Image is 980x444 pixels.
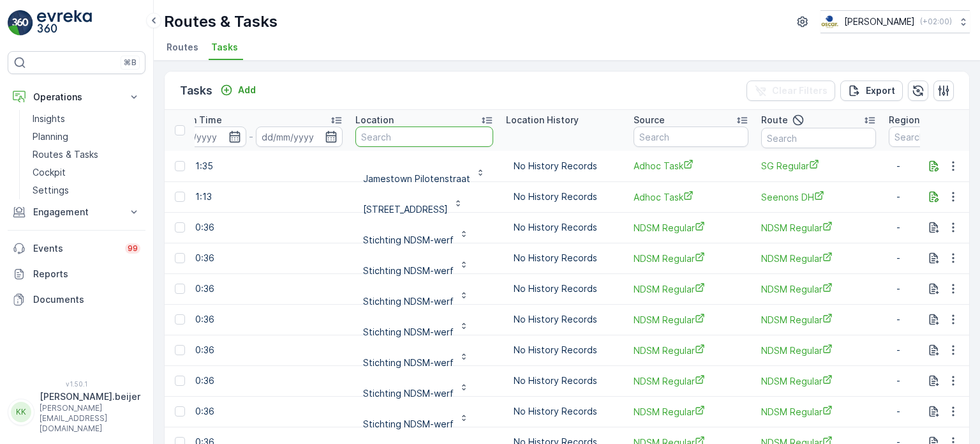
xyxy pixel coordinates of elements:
[920,17,952,27] p: ( +02:00 )
[355,126,493,147] input: Search
[238,84,256,96] p: Add
[175,222,185,233] div: Toggle Row Selected
[761,405,876,418] a: NDSM Regular
[634,252,748,265] a: NDSM Regular
[363,418,454,431] p: Stichting NDSM-werf
[820,10,970,33] button: [PERSON_NAME](+02:00)
[152,396,349,427] td: [DATE] 10:36
[634,126,748,147] input: Search
[33,148,98,161] p: Routes & Tasks
[355,248,477,268] button: Stichting NDSM-werf
[33,91,120,103] p: Operations
[355,114,394,126] p: Location
[363,356,454,369] p: Stichting NDSM-werf
[514,282,613,295] p: No History Records
[634,313,748,326] a: NDSM Regular
[40,390,140,403] p: [PERSON_NAME].beijer
[746,80,835,101] button: Clear Filters
[27,128,145,146] a: Planning
[761,190,876,204] a: Seenons DH
[152,212,349,243] td: [DATE] 10:36
[761,159,876,172] a: SG Regular
[8,380,145,388] span: v 1.50.1
[8,390,145,434] button: KK[PERSON_NAME].beijer[PERSON_NAME][EMAIL_ADDRESS][DOMAIN_NAME]
[8,84,145,110] button: Operations
[761,114,788,126] p: Route
[634,374,748,388] a: NDSM Regular
[761,128,876,148] input: Search
[355,279,477,299] button: Stichting NDSM-werf
[33,206,120,218] p: Engagement
[363,264,454,277] p: Stichting NDSM-werf
[514,344,613,356] p: No History Records
[889,114,919,126] p: Region
[211,41,238,54] span: Tasks
[355,340,477,360] button: Stichting NDSM-werf
[363,295,454,308] p: Stichting NDSM-werf
[152,365,349,396] td: [DATE] 10:36
[152,304,349,335] td: [DATE] 10:36
[355,309,477,330] button: Stichting NDSM-werf
[152,335,349,365] td: [DATE] 10:36
[128,243,138,254] p: 99
[363,326,454,339] p: Stichting NDSM-werf
[175,161,185,171] div: Toggle Row Selected
[33,242,117,255] p: Events
[152,243,349,273] td: [DATE] 10:36
[37,10,92,36] img: logo_light-DOdMpM7g.png
[11,402,31,422] div: KK
[634,190,748,204] a: Adhoc Task
[33,112,65,125] p: Insights
[355,217,477,238] button: Stichting NDSM-werf
[33,184,69,197] p: Settings
[27,110,145,128] a: Insights
[506,114,579,126] p: Location History
[8,199,145,225] button: Engagement
[363,234,454,247] p: Stichting NDSM-werf
[363,172,470,185] p: Jamestown Pilotenstraat
[27,164,145,181] a: Cockpit
[124,57,137,68] p: ⌘B
[634,159,748,172] a: Adhoc Task
[634,405,748,418] a: NDSM Regular
[634,221,748,234] a: NDSM Regular
[152,273,349,304] td: [DATE] 10:36
[761,282,876,296] a: NDSM Regular
[152,181,349,212] td: [DATE] 11:13
[8,261,145,287] a: Reports
[175,406,185,417] div: Toggle Row Selected
[761,374,876,388] a: NDSM Regular
[761,221,876,234] a: NDSM Regular
[8,287,145,312] a: Documents
[772,84,828,97] p: Clear Filters
[761,313,876,326] span: NDSM Regular
[33,166,66,179] p: Cockpit
[355,187,471,207] button: [STREET_ADDRESS]
[363,203,448,216] p: [STREET_ADDRESS]
[634,282,748,296] a: NDSM Regular
[634,114,665,126] p: Source
[355,156,493,176] button: Jamestown Pilotenstraat
[866,84,895,97] p: Export
[514,374,613,387] p: No History Records
[634,344,748,357] a: NDSM Regular
[514,190,613,203] p: No History Records
[256,126,343,147] input: dd/mm/yyyy
[514,405,613,418] p: No History Records
[27,146,145,164] a: Routes & Tasks
[514,160,613,172] p: No History Records
[355,371,477,391] button: Stichting NDSM-werf
[363,387,454,400] p: Stichting NDSM-werf
[355,401,477,422] button: Stichting NDSM-werf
